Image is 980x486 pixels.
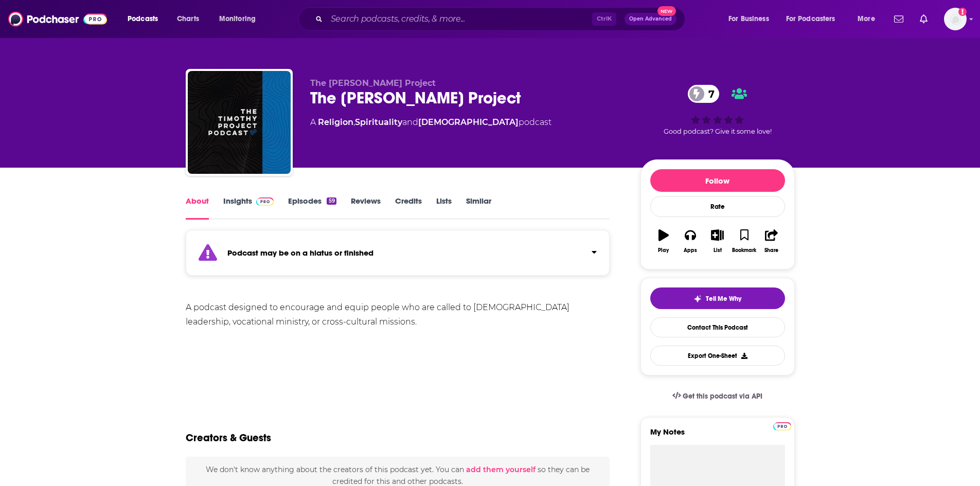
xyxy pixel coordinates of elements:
[773,422,791,430] img: Podchaser Pro
[650,223,677,260] button: Play
[219,12,256,26] span: Monitoring
[683,392,762,401] span: Get this podcast via API
[227,248,373,258] strong: Podcast may be on a hiatus or finished
[916,10,932,28] a: Show notifications dropdown
[355,117,402,127] a: Spirituality
[177,12,199,26] span: Charts
[640,78,795,142] div: 7Good podcast? Give it some love!
[188,71,291,174] img: The Timothy Project
[466,196,491,220] a: Similar
[327,197,336,205] div: 59
[650,169,785,192] button: Follow
[728,12,769,26] span: For Business
[395,196,422,220] a: Credits
[592,12,616,26] span: Ctrl K
[890,10,907,28] a: Show notifications dropdown
[944,8,967,30] img: User Profile
[186,300,610,329] div: A podcast designed to encourage and equip people who are called to [DEMOGRAPHIC_DATA] leadership,...
[327,11,592,27] input: Search podcasts, credits, & more...
[944,8,967,30] button: Show profile menu
[650,196,785,217] div: Rate
[212,11,269,27] button: open menu
[731,223,758,260] button: Bookmark
[650,346,785,366] button: Export One-Sheet
[120,11,171,27] button: open menu
[170,11,205,27] a: Charts
[418,117,519,127] a: [DEMOGRAPHIC_DATA]
[466,465,536,474] button: add them yourself
[664,384,771,409] a: Get this podcast via API
[186,236,610,276] section: Click to expand status details
[657,6,676,16] span: New
[206,465,590,485] span: We don't know anything about the creators of this podcast yet . You can so they can be credited f...
[684,247,697,254] div: Apps
[858,12,875,26] span: More
[436,196,452,220] a: Lists
[688,85,720,103] a: 7
[310,116,551,129] div: A podcast
[351,196,381,220] a: Reviews
[658,247,669,254] div: Play
[650,427,785,445] label: My Notes
[704,223,730,260] button: List
[186,431,271,444] h2: Creators & Guests
[223,196,274,220] a: InsightsPodchaser Pro
[629,16,672,22] span: Open Advanced
[764,247,778,254] div: Share
[128,12,158,26] span: Podcasts
[650,287,785,309] button: tell me why sparkleTell Me Why
[693,295,702,303] img: tell me why sparkle
[721,11,782,27] button: open menu
[714,247,722,254] div: List
[758,223,785,260] button: Share
[677,223,704,260] button: Apps
[773,421,791,430] a: Pro website
[308,7,695,31] div: Search podcasts, credits, & more...
[732,247,756,254] div: Bookmark
[698,85,720,103] span: 7
[625,13,676,25] button: Open AdvancedNew
[779,11,850,27] button: open menu
[318,117,353,127] a: Religion
[786,12,835,26] span: For Podcasters
[944,8,967,30] span: Logged in as luilaking
[353,117,355,127] span: ,
[706,295,741,303] span: Tell Me Why
[186,196,209,220] a: About
[650,317,785,337] a: Contact This Podcast
[8,9,107,29] img: Podchaser - Follow, Share and Rate Podcasts
[402,117,418,127] span: and
[288,196,336,220] a: Episodes59
[958,8,967,16] svg: Add a profile image
[850,11,888,27] button: open menu
[256,197,274,206] img: Podchaser Pro
[664,128,772,135] span: Good podcast? Give it some love!
[310,78,436,88] span: The [PERSON_NAME] Project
